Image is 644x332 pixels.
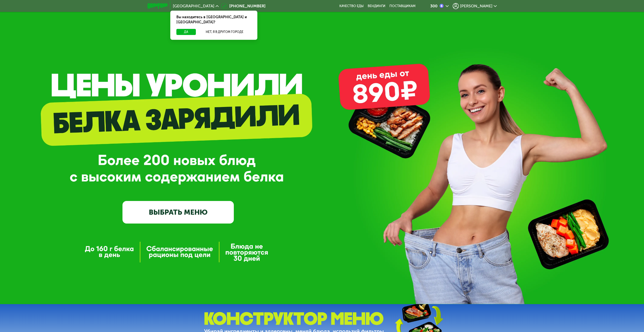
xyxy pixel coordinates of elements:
[122,201,234,223] a: ВЫБРАТЬ МЕНЮ
[198,29,251,35] button: Нет, я в другом городе
[460,4,492,8] span: [PERSON_NAME]
[170,11,257,29] div: Вы находитесь в [GEOGRAPHIC_DATA] и [GEOGRAPHIC_DATA]?
[173,4,214,8] span: [GEOGRAPHIC_DATA]
[430,4,438,8] div: 300
[389,4,416,8] div: поставщикам
[221,3,265,9] a: [PHONE_NUMBER]
[368,4,385,8] a: Вендинги
[176,29,196,35] button: Да
[339,4,364,8] a: Качество еды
